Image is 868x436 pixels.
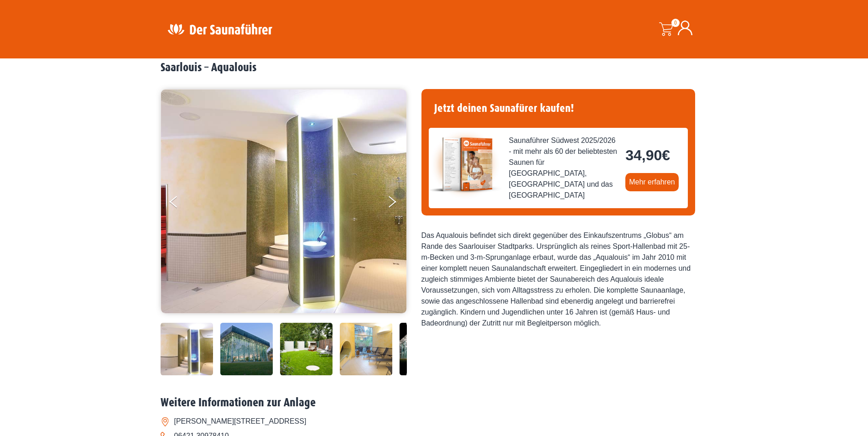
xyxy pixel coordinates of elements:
button: Next [387,192,410,215]
h2: Saarlouis – Aqualouis [161,61,708,75]
span: 0 [671,19,680,27]
span: € [662,147,670,163]
h4: Jetzt deinen Saunafürer kaufen! [429,96,688,121]
span: Saunaführer Südwest 2025/2026 - mit mehr als 60 der beliebtesten Saunen für [GEOGRAPHIC_DATA], [G... [509,135,619,201]
a: Mehr erfahren [625,173,679,191]
img: der-saunafuehrer-2025-suedwest.jpg [429,128,502,201]
h2: Weitere Informationen zur Anlage [161,396,708,410]
div: Das Aqualouis befindet sich direkt gegenüber des Einkaufszentrums „Globus“ am Rande des Saarlouis... [421,230,695,329]
button: Previous [170,192,192,215]
li: [PERSON_NAME][STREET_ADDRESS] [161,414,708,429]
bdi: 34,90 [625,147,670,163]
